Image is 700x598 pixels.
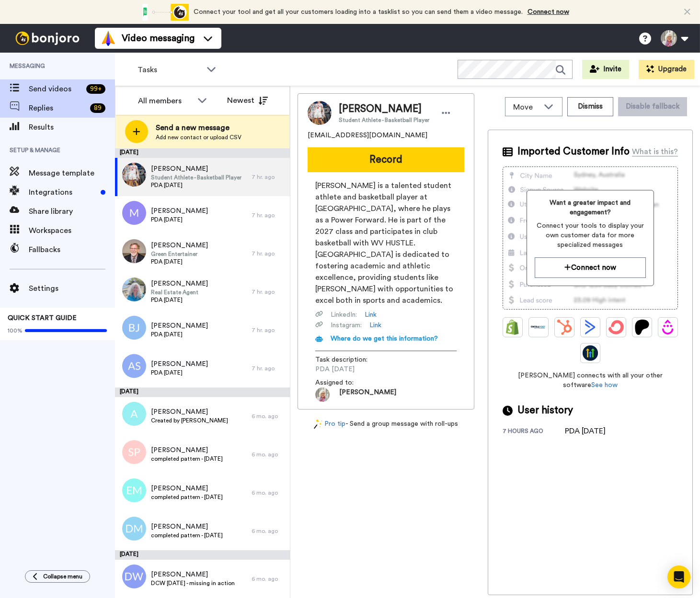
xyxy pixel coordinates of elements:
[528,9,569,15] a: Connect now
[136,4,189,21] div: animation
[29,244,115,255] span: Fallbacks
[151,174,241,181] span: Student Athlete - Basketball Player
[90,103,105,113] div: 89
[138,95,193,107] div: All members
[252,250,285,257] div: 7 hr. ago
[43,573,82,580] span: Collapse menu
[339,102,429,116] span: [PERSON_NAME]
[535,257,646,278] button: Connect now
[29,283,115,294] span: Settings
[151,331,208,338] span: PDA [DATE]
[151,164,241,174] span: [PERSON_NAME]
[535,198,646,217] span: Want a greater impact and engagement?
[331,335,438,342] span: Where do we get this information?
[151,321,208,331] span: [PERSON_NAME]
[632,146,678,157] div: What is this?
[122,316,146,340] img: bj.png
[138,64,202,76] span: Tasks
[151,579,235,587] span: DCW [DATE] - missing in action
[582,60,629,79] button: Invite
[505,320,520,335] img: Shopify
[151,493,223,501] span: completed pattern - [DATE]
[151,445,223,455] span: [PERSON_NAME]
[122,565,146,588] img: dw.png
[252,412,285,420] div: 6 mo. ago
[252,575,285,583] div: 6 mo. ago
[151,532,223,539] span: completed pattern - [DATE]
[151,279,208,288] span: [PERSON_NAME]
[101,31,116,46] img: vm-color.svg
[369,321,381,330] a: Link
[122,277,146,301] img: 657184fb-ad41-40fb-9515-13d8eb54a6c4.jpg
[151,296,208,304] span: PDA [DATE]
[557,320,572,335] img: Hubspot
[151,570,235,579] span: [PERSON_NAME]
[618,97,687,116] button: Disable fallback
[29,225,115,236] span: Workspaces
[151,359,208,369] span: [PERSON_NAME]
[86,84,105,94] div: 99 +
[29,206,115,217] span: Share library
[535,221,646,250] span: Connect your tools to display your own customer data for more specialized messages
[151,181,241,189] span: PDA [DATE]
[151,241,208,250] span: [PERSON_NAME]
[252,489,285,497] div: 6 mo. ago
[151,407,228,417] span: [PERSON_NAME]
[583,345,598,361] img: GoHighLevel
[315,355,382,365] span: Task description :
[565,425,613,437] div: PDA [DATE]
[29,122,115,133] span: Results
[151,216,208,223] span: PDA [DATE]
[122,440,146,464] img: sp.png
[122,32,195,45] span: Video messaging
[608,320,624,335] img: ConvertKit
[252,451,285,458] div: 6 mo. ago
[122,201,146,225] img: m.png
[156,122,241,133] span: Send a new message
[151,258,208,266] span: PDA [DATE]
[122,402,146,426] img: a.png
[331,310,357,320] span: LinkedIn :
[517,144,630,159] span: Imported Customer Info
[583,320,598,335] img: ActiveCampaign
[122,239,146,263] img: bb12ab26-4147-4569-957b-a891b6ebc030.jpg
[122,478,146,502] img: em.png
[151,417,228,424] span: Created by [PERSON_NAME]
[314,419,345,429] a: Pro tip
[29,187,97,198] span: Integrations
[639,60,694,79] button: Upgrade
[660,320,676,335] img: Drip
[315,180,457,306] span: [PERSON_NAME] is a talented student athlete and basketball player at [GEOGRAPHIC_DATA], where he ...
[122,517,146,541] img: dm.png
[252,365,285,372] div: 7 hr. ago
[252,173,285,181] div: 7 hr. ago
[122,354,146,378] img: as.png
[8,315,77,321] span: QUICK START GUIDE
[156,133,241,141] span: Add new contact or upload CSV
[115,148,290,158] div: [DATE]
[315,365,406,374] span: PDA [DATE]
[591,382,618,388] a: See how
[252,527,285,535] div: 6 mo. ago
[531,320,546,335] img: Ontraport
[29,167,115,179] span: Message template
[115,388,290,397] div: [DATE]
[151,369,208,377] span: PDA [DATE]
[194,9,523,15] span: Connect your tool and get all your customers loading into a tasklist so you can send them a video...
[315,388,330,402] img: f4250080-8d89-4182-9973-211f5034ee83-1684885126.jpg
[11,32,83,45] img: bj-logo-header-white.svg
[298,419,474,429] div: - Send a group message with roll-ups
[252,326,285,334] div: 7 hr. ago
[339,388,396,402] span: [PERSON_NAME]
[314,419,322,429] img: magic-wand.svg
[339,116,429,124] span: Student Athlete - Basketball Player
[151,484,223,493] span: [PERSON_NAME]
[517,403,573,418] span: User history
[151,522,223,532] span: [PERSON_NAME]
[151,206,208,216] span: [PERSON_NAME]
[308,147,464,172] button: Record
[220,91,275,110] button: Newest
[29,83,82,95] span: Send videos
[513,101,539,113] span: Move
